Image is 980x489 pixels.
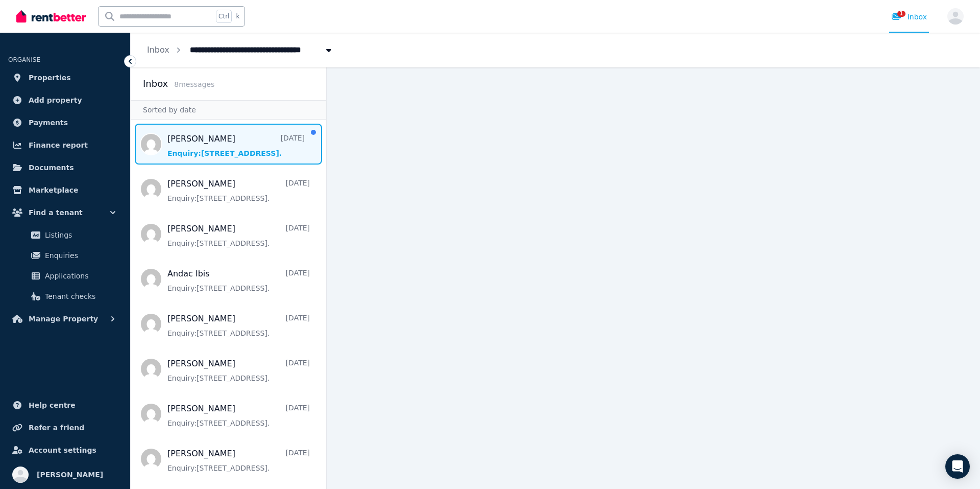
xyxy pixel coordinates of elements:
[8,157,122,178] a: Documents
[174,80,214,88] span: 8 message s
[8,309,122,329] button: Manage Property
[8,112,122,133] a: Payments
[8,395,122,415] a: Help centre
[131,120,326,489] nav: Message list
[12,245,118,266] a: Enquiries
[167,133,305,158] a: [PERSON_NAME][DATE]Enquiry:[STREET_ADDRESS].
[12,225,118,245] a: Listings
[29,313,98,325] span: Manage Property
[29,161,74,174] span: Documents
[45,249,114,262] span: Enquiries
[167,178,310,203] a: [PERSON_NAME][DATE]Enquiry:[STREET_ADDRESS].
[8,56,40,63] span: ORGANISE
[45,229,114,241] span: Listings
[29,117,68,129] span: Payments
[29,184,78,196] span: Marketplace
[167,358,310,383] a: [PERSON_NAME][DATE]Enquiry:[STREET_ADDRESS].
[131,33,350,67] nav: Breadcrumb
[8,180,122,200] a: Marketplace
[167,448,310,473] a: [PERSON_NAME][DATE]Enquiry:[STREET_ADDRESS].
[29,399,76,411] span: Help centre
[236,12,239,20] span: k
[16,9,86,24] img: RentBetter
[12,286,118,307] a: Tenant checks
[8,90,122,110] a: Add property
[45,270,114,282] span: Applications
[12,266,118,286] a: Applications
[8,67,122,88] a: Properties
[29,444,96,456] span: Account settings
[131,100,326,120] div: Sorted by date
[8,440,122,460] a: Account settings
[29,72,71,84] span: Properties
[45,290,114,302] span: Tenant checks
[29,139,88,151] span: Finance report
[891,12,927,22] div: Inbox
[216,10,232,23] span: Ctrl
[167,313,310,338] a: [PERSON_NAME][DATE]Enquiry:[STREET_ADDRESS].
[167,403,310,428] a: [PERSON_NAME][DATE]Enquiry:[STREET_ADDRESS].
[143,77,168,91] h2: Inbox
[945,454,970,479] div: Open Intercom Messenger
[29,94,82,106] span: Add property
[8,135,122,155] a: Finance report
[29,422,84,434] span: Refer a friend
[897,11,905,17] span: 1
[147,45,169,55] a: Inbox
[8,417,122,438] a: Refer a friend
[29,206,83,219] span: Find a tenant
[167,268,310,293] a: Andac Ibis[DATE]Enquiry:[STREET_ADDRESS].
[167,223,310,248] a: [PERSON_NAME][DATE]Enquiry:[STREET_ADDRESS].
[37,469,103,481] span: [PERSON_NAME]
[8,202,122,223] button: Find a tenant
